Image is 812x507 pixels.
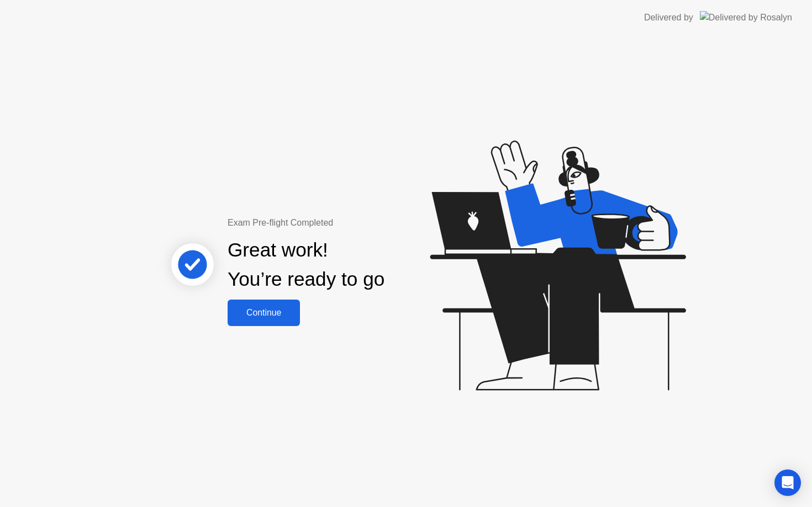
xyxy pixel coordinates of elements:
[774,469,801,496] div: Open Intercom Messenger
[644,11,693,24] div: Delivered by
[228,236,384,294] div: Great work! You’re ready to go
[231,308,297,318] div: Continue
[700,11,792,24] img: Delivered by Rosalyn
[228,300,300,326] button: Continue
[228,216,456,230] div: Exam Pre-flight Completed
